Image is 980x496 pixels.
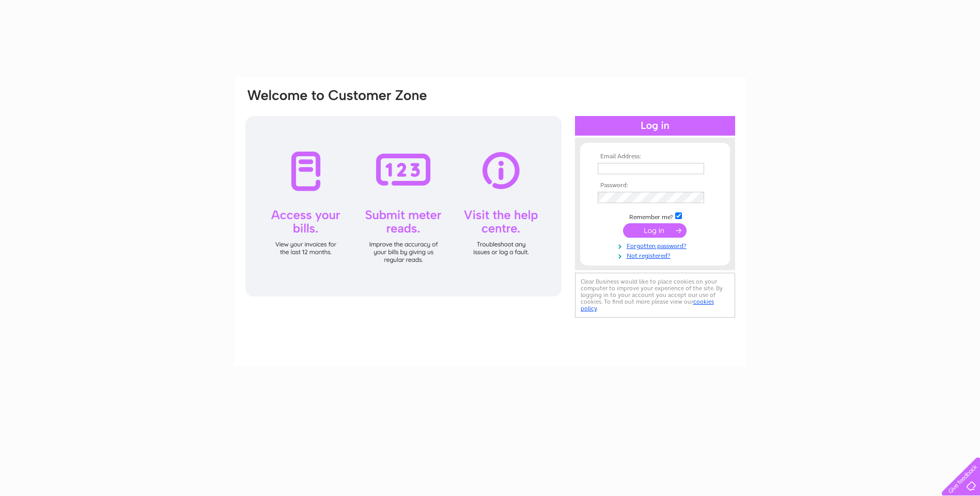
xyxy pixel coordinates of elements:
[598,240,715,250] a: Forgotten password?
[595,211,715,221] td: Remember me?
[595,182,715,189] th: Password:
[575,273,735,318] div: Clear Business would like to place cookies on your computer to improve your experience of the sit...
[581,298,714,312] a: cookies policy
[598,250,715,260] a: Not registered?
[595,153,715,160] th: Email Address:
[623,223,687,238] input: Submit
